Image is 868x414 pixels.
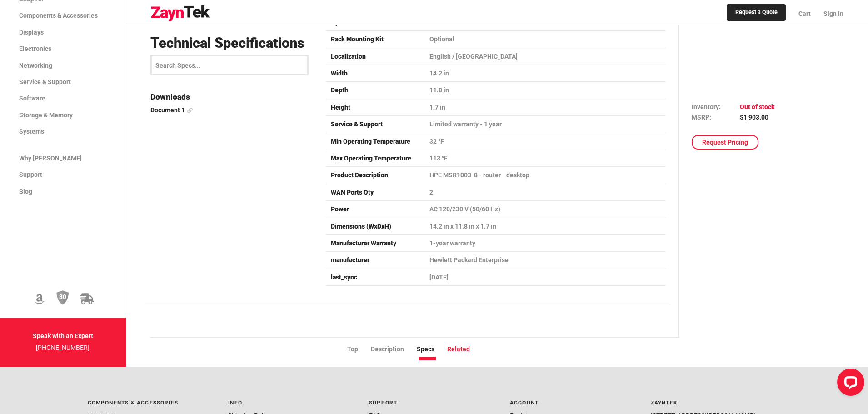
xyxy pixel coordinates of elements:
td: Depth [326,82,425,99]
span: Software [19,95,45,102]
td: English / [GEOGRAPHIC_DATA] [425,48,666,65]
span: Networking [19,62,52,69]
li: Description [371,344,417,354]
td: Product Description [326,167,425,184]
td: manufacturer [326,252,425,269]
iframe: LiveChat chat widget [830,365,868,403]
td: 32 °F [425,133,666,150]
a: Request a Quote [727,4,786,21]
p: Account [510,398,640,408]
td: 14.2 in [425,65,666,81]
td: Localization [326,48,425,65]
td: Power [326,201,425,218]
li: Specs [417,344,447,354]
a: Sign In [817,2,843,25]
td: Inventory [692,102,740,112]
li: Top [347,344,371,354]
span: Service & Support [19,78,71,85]
td: Service & Support [326,116,425,133]
td: Height [326,99,425,115]
a: Cart [792,2,817,25]
td: last_sync [326,269,425,285]
a: Document 1 [150,105,315,115]
h4: Downloads [150,91,315,103]
td: 1-year warranty [425,234,666,251]
li: Related [447,344,483,354]
td: Width [326,65,425,81]
td: $1,903.00 [740,112,775,122]
span: Why [PERSON_NAME] [19,155,82,162]
td: Max Operating Temperature [326,150,425,166]
strong: Speak with an Expert [33,333,93,340]
a: [PHONE_NUMBER] [36,344,90,352]
td: [DATE] [425,269,666,285]
span: Support [19,171,42,179]
span: Electronics [19,45,51,53]
td: Dimensions (WxDxH) [326,218,425,234]
p: Info [228,398,358,408]
span: Storage & Memory [19,111,73,119]
td: 11.8 in [425,82,666,99]
td: Limited warranty - 1 year [425,116,666,133]
td: AC 120/230 V (50/60 Hz) [425,201,666,218]
input: Search Specs... [150,55,309,76]
span: Displays [19,29,44,36]
td: 1.7 in [425,99,666,115]
td: Manufacturer Warranty [326,234,425,251]
h3: Technical Specifications [150,35,315,52]
img: logo [150,5,210,22]
td: WAN Ports Qty [326,184,425,200]
td: Hewlett Packard Enterprise [425,252,666,269]
td: HPE MSR1003-8 - router - desktop [425,167,666,184]
a: Request Pricing [692,135,758,150]
a: Components & Accessories [88,399,179,406]
span: Out of stock [740,103,775,110]
td: 14.2 in x 11.8 in x 1.7 in [425,218,666,234]
span: Cart [798,10,811,17]
td: Optional [425,31,666,48]
span: Systems [19,128,44,135]
span: Components & Accessories [19,12,98,20]
td: Min Operating Temperature [326,133,425,150]
td: MSRP [692,112,740,122]
img: 30 Day Return Policy [56,290,69,306]
p: Support [369,398,499,408]
span: Blog [19,188,32,195]
p: ZaynTek [651,398,781,408]
td: Rack Mounting Kit [326,31,425,48]
td: 2 [425,184,666,200]
td: 113 °F [425,150,666,166]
